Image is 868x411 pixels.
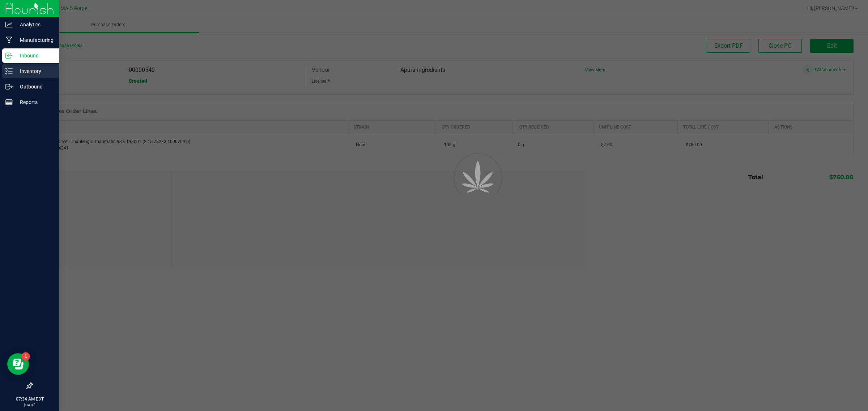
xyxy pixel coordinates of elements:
[13,36,56,44] p: Manufacturing
[5,21,13,28] inline-svg: Analytics
[13,67,56,75] p: Inventory
[5,52,13,59] inline-svg: Inbound
[5,83,13,90] inline-svg: Outbound
[3,402,56,408] p: [DATE]
[7,353,29,375] iframe: Resource center
[5,68,13,75] inline-svg: Inventory
[13,20,56,29] p: Analytics
[13,98,56,107] p: Reports
[5,36,13,44] inline-svg: Manufacturing
[3,396,56,402] p: 07:34 AM EDT
[13,51,56,60] p: Inbound
[13,82,56,91] p: Outbound
[21,352,30,361] iframe: Resource center unread badge
[5,99,13,106] inline-svg: Reports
